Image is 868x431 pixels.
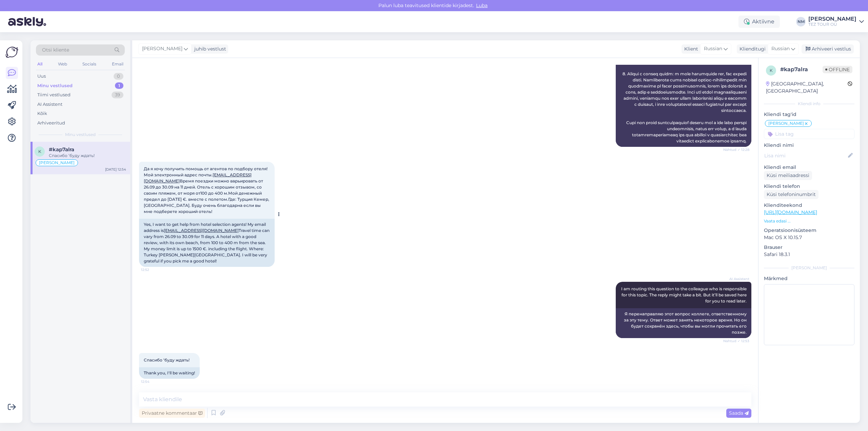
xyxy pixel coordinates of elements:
[139,409,205,418] div: Privaatne kommentaar
[808,22,856,27] div: TEZ TOUR OÜ
[766,80,848,95] div: [GEOGRAPHIC_DATA], [GEOGRAPHIC_DATA]
[37,110,47,117] div: Kõik
[738,16,780,28] div: Aktiivne
[780,65,823,74] div: # kap7alra
[764,183,854,190] p: Kliendi telefon
[112,92,123,98] div: 39
[823,66,852,73] span: Offline
[57,60,68,68] div: Web
[616,308,751,338] div: Я перенаправляю этот вопрос коллеге, ответственному за эту тему. Ответ может занять некоторое вре...
[808,16,864,27] a: [PERSON_NAME]TEZ TOUR OÜ
[729,410,749,416] span: Saada
[764,209,817,215] a: [URL][DOMAIN_NAME]
[737,45,766,53] div: Klienditugi
[764,101,854,107] div: Kliendi info
[36,60,44,68] div: All
[764,265,854,271] div: [PERSON_NAME]
[764,171,812,180] div: Küsi meiliaadressi
[764,129,854,139] input: Lisa tag
[770,68,773,73] span: k
[49,146,74,153] span: #kap7alra
[115,82,123,89] div: 1
[764,190,818,199] div: Küsi telefoninumbrit
[808,16,856,22] div: [PERSON_NAME]
[49,153,126,159] div: Спасибо ‘буду ждать!
[42,46,69,54] span: Otsi kliente
[764,202,854,209] p: Klienditeekond
[723,338,749,344] span: Nähtud ✓ 12:53
[682,45,698,53] div: Klient
[764,234,854,241] p: Mac OS X 10.15.7
[114,73,123,80] div: 0
[141,379,166,384] span: 12:54
[764,152,847,159] input: Lisa nimi
[771,45,790,53] span: Russian
[144,357,190,363] span: Спасибо ‘буду ждать!
[144,166,269,214] span: Да я хочу получить помощь от агентов по подбору отеля! Мой электронный адрес почты. Время поездки...
[764,111,854,118] p: Kliendi tag'id
[37,101,62,108] div: AI Assistent
[37,82,73,89] div: Minu vestlused
[139,367,200,379] div: Thank you, I'll be waiting!
[764,227,854,234] p: Operatsioonisüsteem
[796,17,806,26] div: NM
[164,228,239,233] a: [EMAIL_ADDRESS][DOMAIN_NAME]
[724,276,749,281] span: AI Assistent
[105,167,126,172] div: [DATE] 12:54
[474,2,490,8] span: Luba
[802,44,854,54] div: Arhiveeri vestlus
[723,147,749,152] span: Nähtud ✓ 12:28
[37,120,65,126] div: Arhiveeritud
[764,164,854,171] p: Kliendi email
[111,60,125,68] div: Email
[39,161,75,165] span: [PERSON_NAME]
[764,251,854,258] p: Safari 18.3.1
[192,45,226,53] div: juhib vestlust
[65,132,96,138] span: Minu vestlused
[621,286,748,303] span: I am routing this question to the colleague who is responsible for this topic. The reply might ta...
[38,149,41,154] span: k
[5,46,18,59] img: Askly Logo
[764,244,854,251] p: Brauser
[764,218,854,224] p: Vaata edasi ...
[704,45,722,53] span: Russian
[768,121,804,125] span: [PERSON_NAME]
[37,73,46,80] div: Uus
[142,45,182,53] span: [PERSON_NAME]
[764,275,854,282] p: Märkmed
[764,142,854,149] p: Kliendi nimi
[81,60,98,68] div: Socials
[139,219,275,267] div: Yes, I want to get help from hotel selection agents! My email address is Travel time can vary fro...
[141,267,166,272] span: 12:52
[37,92,71,98] div: Tiimi vestlused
